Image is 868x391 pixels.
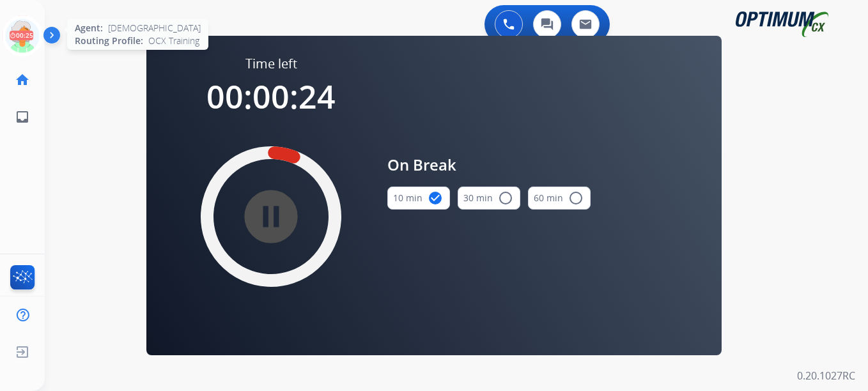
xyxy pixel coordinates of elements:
span: OCX Training [148,34,199,47]
button: 10 min [387,187,450,210]
p: 0.20.1027RC [797,368,855,383]
mat-icon: check_circle [428,190,443,206]
span: Routing Profile: [75,34,143,47]
button: 30 min [458,187,520,210]
mat-icon: radio_button_unchecked [568,190,584,206]
mat-icon: home [15,72,30,88]
span: Agent: [75,22,103,34]
span: On Break [387,153,591,176]
span: 00:00:24 [206,75,336,118]
span: Time left [245,55,297,73]
span: [DEMOGRAPHIC_DATA] [108,22,201,34]
mat-icon: radio_button_unchecked [498,190,513,206]
mat-icon: inbox [15,109,30,125]
mat-icon: pause_circle_filled [263,209,279,224]
button: 60 min [528,187,591,210]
